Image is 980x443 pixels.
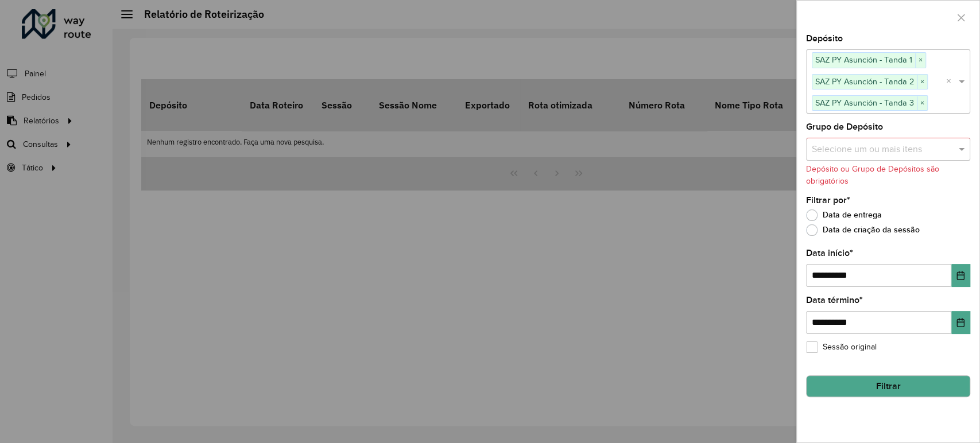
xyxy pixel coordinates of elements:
[946,75,956,88] span: Clear all
[951,264,970,287] button: Choose Date
[806,193,850,207] label: Filtrar por
[806,165,939,185] formly-validation-message: Depósito ou Grupo de Depósitos são obrigatórios
[812,96,917,110] span: SAZ PY Asunción - Tanda 3
[951,311,970,334] button: Choose Date
[917,96,927,110] span: ×
[812,75,917,88] span: SAZ PY Asunción - Tanda 2
[806,375,970,397] button: Filtrar
[915,53,925,67] span: ×
[806,209,882,221] label: Data de entrega
[917,75,927,89] span: ×
[806,224,920,236] label: Data de criação da sessão
[806,32,843,45] label: Depósito
[806,120,883,134] label: Grupo de Depósito
[812,53,915,67] span: SAZ PY Asunción - Tanda 1
[806,246,853,260] label: Data início
[806,293,863,307] label: Data término
[806,341,877,353] label: Sessão original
